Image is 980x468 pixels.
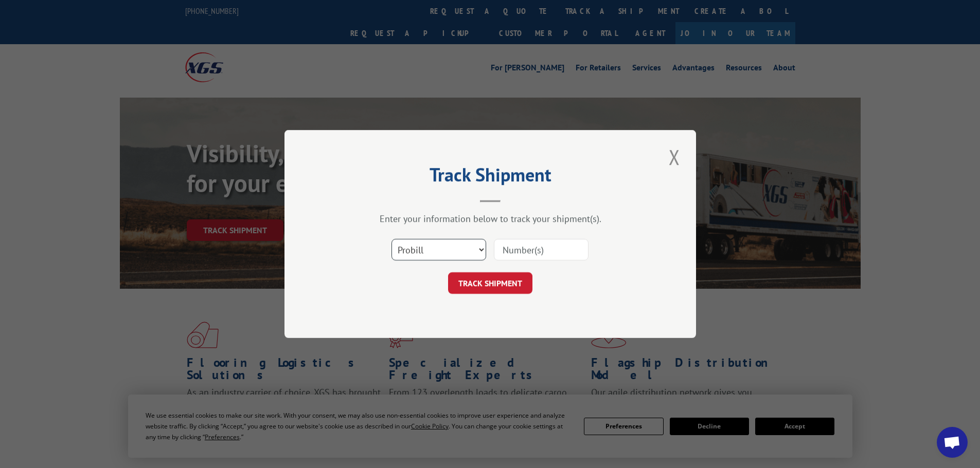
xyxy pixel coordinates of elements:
[937,427,968,458] a: Open chat
[336,213,645,224] div: Enter your information below to track your shipment(s).
[494,239,589,260] input: Number(s)
[666,143,683,171] button: Close modal
[448,272,532,294] button: TRACK SHIPMENT
[336,167,645,187] h2: Track Shipment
